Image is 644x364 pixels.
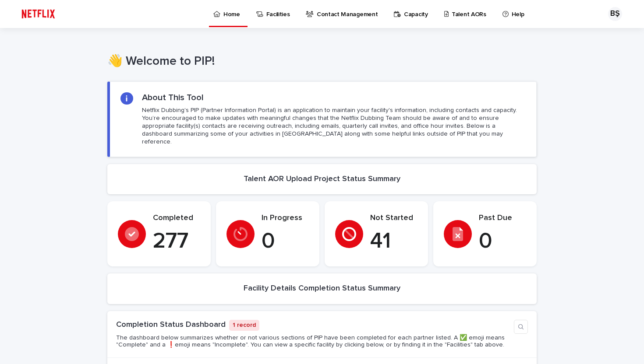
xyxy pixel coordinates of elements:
h2: Talent AOR Upload Project Status Summary [244,175,400,184]
a: Completion Status Dashboard [116,321,226,329]
p: Past Due [479,213,526,223]
p: Not Started [370,213,418,223]
p: Completed [153,213,200,223]
p: 0 [262,228,309,255]
h2: Facility Details Completion Status Summary [244,284,400,294]
p: 1 record [229,320,259,331]
p: 41 [370,228,418,255]
p: 0 [479,228,526,255]
p: 277 [153,228,200,255]
p: Netflix Dubbing's PIP (Partner Information Portal) is an application to maintain your facility's ... [142,106,526,146]
div: BŞ [608,7,622,21]
p: In Progress [262,213,309,223]
p: The dashboard below summarizes whether or not various sections of PIP have been completed for eac... [116,334,510,349]
img: ifQbXi3ZQGMSEF7WDB7W [18,5,59,23]
h2: About This Tool [142,92,204,103]
h1: 👋 Welcome to PIP! [107,54,537,69]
